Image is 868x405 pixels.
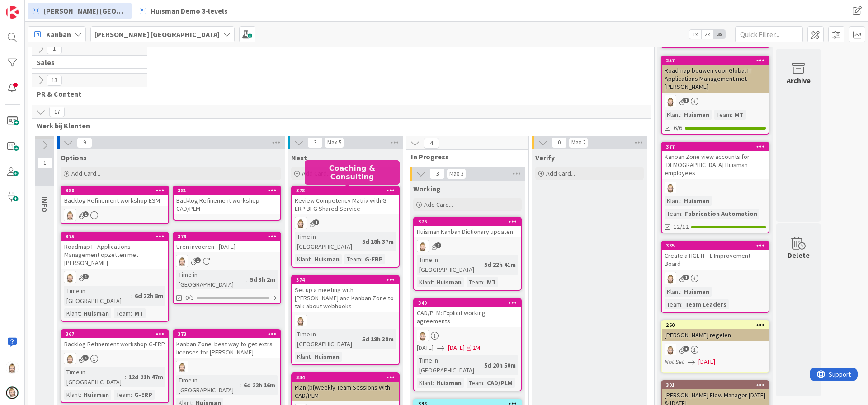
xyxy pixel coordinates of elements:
div: 376 [418,219,521,225]
span: Add Card... [302,169,331,177]
div: 379 [174,233,280,241]
span: : [311,352,312,362]
div: Rv [61,353,168,364]
div: 12d 21h 47m [126,372,165,382]
img: avatar [6,386,19,399]
span: 0 [552,137,567,148]
span: 0/3 [185,293,194,303]
span: In Progress [411,152,517,161]
div: CAD/PLM: Explicit working agreements [414,307,521,327]
div: Team [467,378,483,388]
div: 6d 22h 8m [132,291,165,301]
span: PR & Content [37,89,136,98]
div: Huisman [434,378,464,388]
img: Rv [176,255,188,267]
div: Huisman [312,352,342,362]
div: 380 [61,186,168,195]
span: Support [19,1,41,12]
div: 334 [292,373,399,382]
a: Huisman Demo 3-levels [134,3,233,19]
div: 257Roadmap bouwen voor Global IT Applications Management met [PERSON_NAME] [662,56,769,93]
div: Fabrication Automation [683,209,759,219]
img: Rv [665,344,676,355]
img: Rv [176,361,188,372]
span: [DATE] [448,343,465,353]
img: Rv [295,315,307,326]
div: 381 [178,187,280,194]
a: 375Roadmap IT Applications Management opzetten met [PERSON_NAME]RvTime in [GEOGRAPHIC_DATA]:6d 22... [61,232,169,322]
div: Huisman [312,254,342,264]
div: Max 3 [449,172,463,176]
div: Uren invoeren - [DATE] [174,241,280,252]
span: [DATE] [417,343,434,353]
span: 1x [689,30,701,39]
div: Rv [61,209,168,221]
div: 349 [414,299,521,307]
span: : [680,110,682,120]
div: Max 5 [327,140,341,145]
div: Huisman [682,196,712,206]
div: Backlog Refinement workshop ESM [61,195,168,206]
div: 257 [662,56,769,65]
span: 2x [701,30,713,39]
h5: Coaching & Consulting [308,164,396,181]
div: Archive [787,75,811,86]
div: Plan (bi)weekly Team Sessions with CAD/PLM [292,382,399,401]
div: Rv [662,344,769,355]
a: 335Create a HGL-IT TL Improvement BoardRvKlant:HuismanTeam:Team Leaders [661,241,769,313]
div: Rv [414,240,521,252]
a: 377Kanban Zone view accounts for [DEMOGRAPHIC_DATA] Huisman employeesRvKlant:HuismanTeam:Fabricat... [661,142,769,233]
div: 374 [296,277,399,283]
div: MT [132,308,146,318]
span: : [246,275,248,284]
span: : [131,308,132,318]
span: : [80,308,81,318]
div: 375 [66,233,168,240]
div: 367 [61,330,168,338]
div: 381Backlog Refinement workshop CAD/PLM [174,186,280,214]
span: : [361,254,363,264]
span: : [359,334,360,344]
div: Delete [788,250,810,261]
span: : [131,390,132,400]
img: Rv [64,209,76,221]
div: 334 [296,374,399,381]
div: CAD/PLM [485,378,515,388]
div: Team [114,308,131,318]
span: 9 [77,137,92,148]
div: 375 [61,233,168,241]
div: 301 [662,381,769,389]
div: Huisman [682,110,712,120]
span: Kanban [46,29,71,40]
div: Huisman [434,277,464,287]
span: 1 [83,355,89,361]
div: 260[PERSON_NAME] regelen [662,321,769,341]
input: Quick Filter... [735,26,803,42]
div: Klant [417,378,433,388]
div: 349CAD/PLM: Explicit working agreements [414,299,521,327]
div: 376Huisman Kanban Dictionary updaten [414,218,521,237]
div: 5d 3h 2m [248,275,278,284]
img: Rv [417,240,429,252]
div: 5d 22h 41m [482,260,518,270]
span: Add Card... [71,169,100,177]
img: Rv [665,272,676,284]
span: 1 [683,346,689,352]
div: Time in [GEOGRAPHIC_DATA] [417,255,481,275]
div: 5d 18h 37m [360,237,396,247]
span: : [433,277,434,287]
div: 367 [66,331,168,337]
a: [PERSON_NAME] [GEOGRAPHIC_DATA] [28,3,132,19]
div: 381 [174,186,280,195]
span: Verify [535,153,555,162]
span: Next [291,153,307,162]
div: 374 [292,276,399,284]
div: 349 [418,300,521,306]
span: : [680,196,682,206]
span: : [359,237,360,247]
div: Klant [665,287,680,297]
span: : [240,380,241,390]
span: 17 [49,107,65,117]
div: Huisman [682,287,712,297]
span: : [681,299,683,309]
